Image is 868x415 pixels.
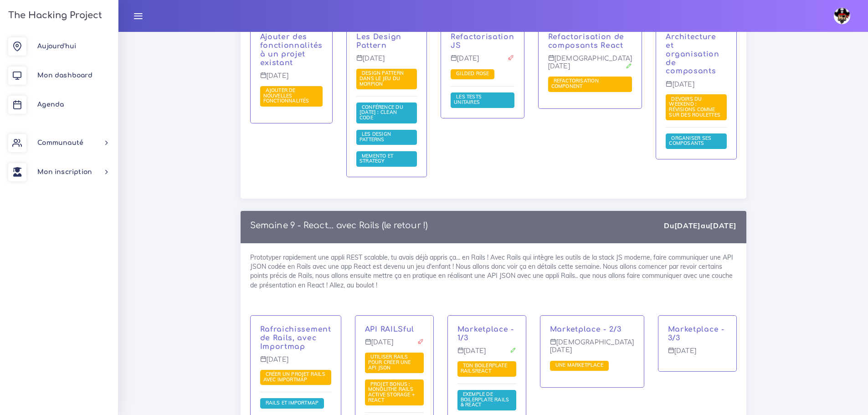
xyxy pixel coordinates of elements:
p: Marketplace - 1/3 [457,325,516,343]
span: Refactorisation Component [551,77,599,89]
strong: [DATE] [710,221,736,230]
p: [DEMOGRAPHIC_DATA][DATE] [550,338,634,361]
p: Semaine 9 - React... avec Rails (le retour !) [250,220,428,231]
span: Les design patterns [360,131,391,143]
span: Les tests unitaires [454,93,482,105]
span: Conférence du [DATE] : clean code [360,104,403,121]
p: [DATE] [260,72,323,87]
span: Ton boilerplate RailsReact [461,362,507,374]
span: Rails et Importmap [263,400,321,406]
p: [DEMOGRAPHIC_DATA][DATE] [548,55,632,77]
span: Mon inscription [37,169,92,175]
span: Ajouter de nouvelles fonctionnalités [263,87,312,104]
p: [DATE] [457,347,516,362]
p: Les Design Pattern [356,33,417,50]
span: Mon dashboard [37,72,92,79]
p: Marketplace - 2/3 [550,325,634,334]
p: [DATE] [260,356,331,370]
img: avatar [834,8,850,24]
p: [DATE] [356,55,417,69]
span: Agenda [37,101,64,108]
span: Memento et Strategy [360,153,393,164]
span: Gilded Rose [454,70,491,77]
span: Aujourd'hui [37,43,76,50]
span: Exemple de Boilerplate Rails & React [461,391,509,408]
p: Refactorisation de composants React [548,33,632,50]
p: [DATE] [365,338,424,353]
p: Refactorisation JS [451,33,514,50]
span: Organiser ses composants [669,135,711,147]
div: Du au [664,220,736,231]
p: API RAILSful [365,325,424,334]
p: [DATE] [668,347,727,362]
p: Marketplace - 3/3 [668,325,727,343]
p: Architecture et organisation de composants [666,33,726,76]
strong: [DATE] [674,221,701,230]
span: Communauté [37,139,83,146]
p: [DATE] [451,55,514,69]
span: Devoirs du weekend : révisions comme sur des roulettes [669,96,723,118]
p: [DATE] [666,81,726,95]
p: Ajouter des fonctionnalités à un projet existant [260,33,323,67]
span: Utiliser Rails pour créer une API JSON [368,354,411,370]
p: Rafraichissement de Rails, avec Importmap [260,325,331,351]
span: Projet Bonus : Monolithe Rails Active Storage + React [368,381,415,403]
span: Créer un projet Rails avec Importmap [263,371,325,383]
span: Design Pattern dans le jeu du Morpion [360,70,404,87]
span: Une marketplace [553,362,606,368]
h3: The Hacking Project [5,10,102,20]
